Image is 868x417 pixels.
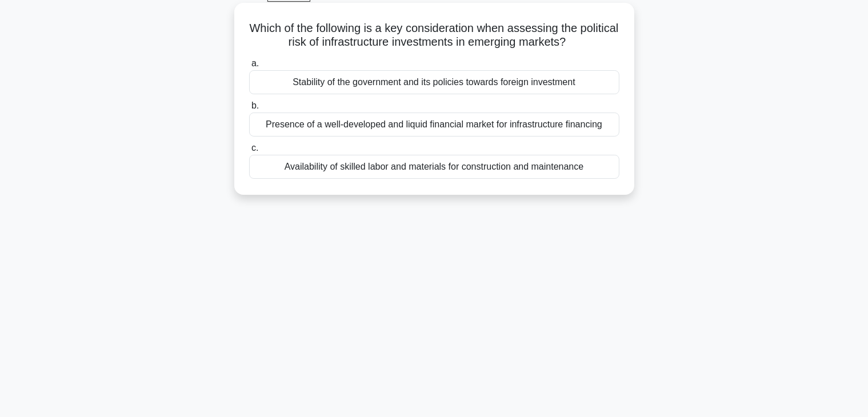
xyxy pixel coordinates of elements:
[249,113,619,137] div: Presence of a well-developed and liquid financial market for infrastructure financing
[251,101,259,110] span: b.
[248,21,621,50] h5: Which of the following is a key consideration when assessing the political risk of infrastructure...
[251,58,259,68] span: a.
[251,143,258,153] span: c.
[249,155,619,179] div: Availability of skilled labor and materials for construction and maintenance
[249,70,619,94] div: Stability of the government and its policies towards foreign investment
